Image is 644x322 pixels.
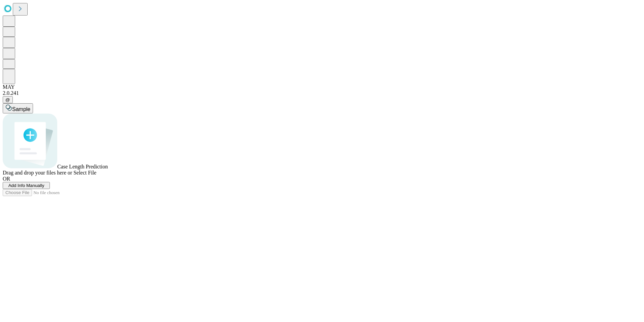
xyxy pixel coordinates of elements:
div: MAY [3,84,641,90]
button: @ [3,96,13,103]
span: Sample [12,106,30,112]
button: Add Info Manually [3,182,50,189]
div: 2.0.241 [3,90,641,96]
span: Case Length Prediction [57,164,108,169]
span: Select File [73,170,96,176]
button: Sample [3,103,33,113]
span: Add Info Manually [8,183,44,188]
span: Drag and drop your files here or [3,170,72,176]
span: @ [5,97,10,102]
span: OR [3,176,10,182]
